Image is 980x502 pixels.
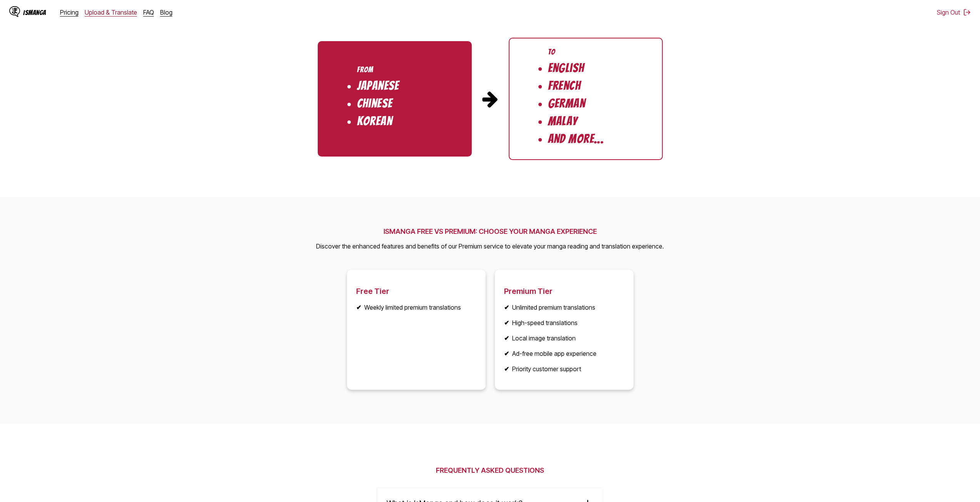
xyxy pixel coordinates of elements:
ul: Source Languages [318,41,472,157]
div: To [548,48,555,56]
li: Korean [357,115,392,128]
li: High-speed translations [504,319,624,327]
li: Chinese [357,97,393,110]
li: And More... [548,132,604,145]
div: IsManga [23,9,46,16]
li: German [548,97,585,110]
li: Japanese [357,79,399,92]
a: FAQ [143,8,154,16]
b: ✔ [504,365,509,373]
img: IsManga Logo [9,6,20,17]
b: ✔ [504,304,509,311]
h3: Free Tier [356,287,476,296]
a: Upload & Translate [85,8,137,16]
b: ✔ [356,304,361,311]
div: From [357,65,374,74]
li: English [548,62,585,75]
b: ✔ [504,319,509,327]
li: Ad-free mobile app experience [504,350,624,357]
ul: Target Languages [509,38,663,160]
img: Arrow pointing from source to target languages [481,90,499,108]
li: Unlimited premium translations [504,304,624,311]
a: Blog [160,8,173,16]
a: Pricing [60,8,79,16]
button: Sign Out [937,8,971,16]
a: IsManga LogoIsManga [9,6,60,18]
b: ✔ [504,350,509,357]
li: Malay [548,115,578,128]
p: Discover the enhanced features and benefits of our Premium service to elevate your manga reading ... [316,242,664,252]
li: Weekly limited premium translations [356,304,476,311]
b: ✔ [504,334,509,342]
h3: Premium Tier [504,287,624,296]
img: Sign out [963,8,971,16]
h2: Frequently Asked Questions [436,466,544,474]
li: Priority customer support [504,365,624,373]
li: French [548,79,581,92]
h2: ISMANGA FREE VS PREMIUM: CHOOSE YOUR MANGA EXPERIENCE [316,227,664,235]
li: Local image translation [504,334,624,342]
